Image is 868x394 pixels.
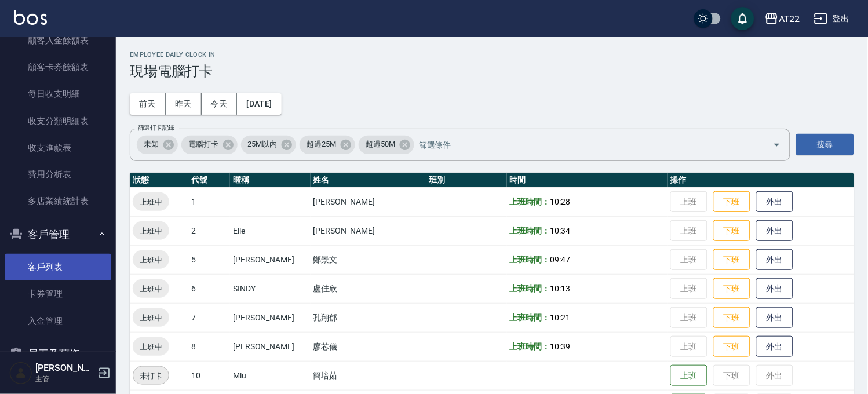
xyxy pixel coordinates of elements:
td: 孔翔郁 [311,303,426,332]
p: 主管 [35,374,94,384]
b: 上班時間： [510,342,550,351]
a: 費用分析表 [5,161,111,188]
span: 上班中 [133,254,169,266]
span: 未打卡 [133,370,169,382]
span: 未知 [137,138,166,150]
span: 10:28 [550,197,570,206]
td: 2 [188,216,230,245]
span: 上班中 [133,341,169,353]
span: 25M以內 [241,138,285,150]
a: 多店業績統計表 [5,188,111,214]
span: 10:39 [550,342,570,351]
td: [PERSON_NAME] [230,332,311,361]
button: 前天 [130,93,166,115]
th: 姓名 [311,173,426,188]
div: 25M以內 [241,136,297,154]
td: Miu [230,361,311,390]
h2: Employee Daily Clock In [130,51,854,59]
button: 搜尋 [796,134,854,155]
a: 客戶列表 [5,254,111,280]
b: 上班時間： [510,226,550,235]
a: 收支匯款表 [5,134,111,161]
th: 班別 [426,173,507,188]
b: 上班時間： [510,284,550,293]
div: 超過25M [300,136,355,154]
td: [PERSON_NAME] [230,303,311,332]
button: Open [768,136,786,154]
span: 上班中 [133,312,169,324]
div: AT22 [779,12,800,26]
span: 10:13 [550,284,570,293]
h3: 現場電腦打卡 [130,63,854,79]
button: 今天 [202,93,238,115]
td: 8 [188,332,230,361]
b: 上班時間： [510,313,550,322]
td: 1 [188,187,230,216]
button: 下班 [713,278,750,300]
button: 下班 [713,220,750,242]
button: 下班 [713,249,750,271]
button: 員工及薪資 [5,339,111,369]
span: 超過50M [359,138,402,150]
button: [DATE] [237,93,281,115]
label: 篩選打卡記錄 [138,123,174,132]
a: 入金管理 [5,308,111,334]
b: 上班時間： [510,255,550,264]
td: 簡培茹 [311,361,426,390]
button: 外出 [756,220,793,242]
td: 7 [188,303,230,332]
span: 上班中 [133,283,169,295]
button: 客戶管理 [5,220,111,250]
td: [PERSON_NAME] [311,216,426,245]
th: 操作 [668,173,854,188]
button: 下班 [713,191,750,213]
td: 盧佳欣 [311,274,426,303]
button: 外出 [756,191,793,213]
button: 下班 [713,307,750,329]
b: 上班時間： [510,197,550,206]
button: AT22 [760,7,805,31]
div: 超過50M [359,136,414,154]
button: 外出 [756,278,793,300]
th: 狀態 [130,173,188,188]
button: 外出 [756,249,793,271]
button: 登出 [809,8,854,30]
button: 昨天 [166,93,202,115]
span: 超過25M [300,138,343,150]
button: 外出 [756,336,793,357]
td: 6 [188,274,230,303]
span: 上班中 [133,225,169,237]
button: 下班 [713,336,750,357]
td: SINDY [230,274,311,303]
th: 暱稱 [230,173,311,188]
span: 上班中 [133,196,169,208]
td: 鄭景文 [311,245,426,274]
td: 10 [188,361,230,390]
button: save [731,7,754,30]
span: 10:34 [550,226,570,235]
button: 上班 [670,365,707,386]
a: 顧客入金餘額表 [5,27,111,54]
th: 代號 [188,173,230,188]
td: [PERSON_NAME] [311,187,426,216]
div: 未知 [137,136,178,154]
td: Elie [230,216,311,245]
img: Person [9,362,32,385]
a: 卡券管理 [5,280,111,307]
a: 收支分類明細表 [5,108,111,134]
h5: [PERSON_NAME] [35,362,94,374]
span: 09:47 [550,255,570,264]
a: 顧客卡券餘額表 [5,54,111,81]
button: 外出 [756,307,793,329]
img: Logo [14,10,47,25]
input: 篩選條件 [416,134,753,155]
td: 廖芯儀 [311,332,426,361]
td: [PERSON_NAME] [230,245,311,274]
a: 每日收支明細 [5,81,111,107]
div: 電腦打卡 [181,136,238,154]
span: 10:21 [550,313,570,322]
span: 電腦打卡 [181,138,225,150]
th: 時間 [507,173,668,188]
td: 5 [188,245,230,274]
